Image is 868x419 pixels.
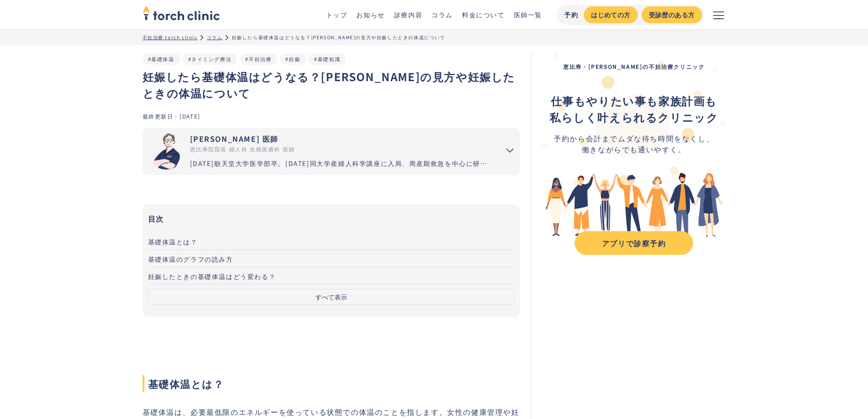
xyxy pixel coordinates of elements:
[514,10,542,19] a: 医師一覧
[148,55,175,62] a: #基礎体温
[431,10,453,19] a: コラム
[563,62,704,70] strong: 恵比寿・[PERSON_NAME]の不妊治療クリニック
[583,238,685,248] div: アプリで診察予約
[356,10,385,19] a: お知らせ
[148,250,515,267] a: 基礎体温のグラフの読み方
[148,272,276,281] span: 妊娠したときの基礎体温はどう変わる？
[148,254,233,264] span: 基礎体温のグラフの読み方
[143,375,520,392] span: 基礎体温とは？
[642,6,702,23] a: 受診歴のある方
[143,6,220,23] a: home
[394,10,422,19] a: 診療内容
[190,159,493,168] div: [DATE]順天堂大学医学部卒。[DATE]同大学産婦人科学講座に入局、周産期救急を中心に研鑽を重ねる。[DATE]国内有数の不妊治療施設セントマザー産婦人科医院で、女性不妊症のみでなく男性不妊...
[190,145,493,153] div: 恵比寿院院長 婦人科 生殖医療科 医師
[143,112,180,120] div: 最終更新日：
[550,133,718,155] div: 予約から会計までムダな待ち時間をなくし、 働きながらでも通いやすく。
[190,133,493,144] div: [PERSON_NAME] 医師
[591,10,630,20] div: はじめての方
[148,237,198,246] span: 基礎体温とは？
[148,133,185,170] img: 市山 卓彦
[550,93,718,125] div: ‍ ‍
[285,55,300,62] a: #妊娠
[207,34,223,41] a: コラム
[564,10,578,20] div: 予約
[143,128,493,175] a: [PERSON_NAME] 医師 恵比寿院院長 婦人科 生殖医療科 医師 [DATE]順天堂大学医学部卒。[DATE]同大学産婦人科学講座に入局、周産期救急を中心に研鑽を重ねる。[DATE]国内...
[188,55,232,62] a: #タイミング療法
[462,10,505,19] a: 料金について
[232,34,446,41] div: 妊娠したら基礎体温はどうなる？[PERSON_NAME]の見方や妊娠したときの体温について
[148,212,515,225] h3: 目次
[143,34,198,41] a: 不妊治療 torch clinic
[148,267,515,285] a: 妊娠したときの基礎体温はどう変わる？
[575,231,693,255] a: アプリで診察予約
[649,10,695,20] div: 受診歴のある方
[314,55,340,62] a: #基礎知識
[143,3,220,23] img: torch clinic
[143,68,520,101] h1: 妊娠したら基礎体温はどうなる？[PERSON_NAME]の見方や妊娠したときの体温について
[584,6,637,23] a: はじめての方
[143,128,520,175] summary: 市山 卓彦 [PERSON_NAME] 医師 恵比寿院院長 婦人科 生殖医療科 医師 [DATE]順天堂大学医学部卒。[DATE]同大学産婦人科学講座に入局、周産期救急を中心に研鑽を重ねる。[D...
[143,34,726,41] ul: パンくずリスト
[148,233,515,250] a: 基礎体温とは？
[180,112,200,120] div: [DATE]
[550,109,718,125] strong: 私らしく叶えられるクリニック
[326,10,348,19] a: トップ
[148,289,515,305] button: すべて表示
[551,93,717,109] strong: 仕事もやりたい事も家族計画も
[245,55,272,62] a: #不妊治療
